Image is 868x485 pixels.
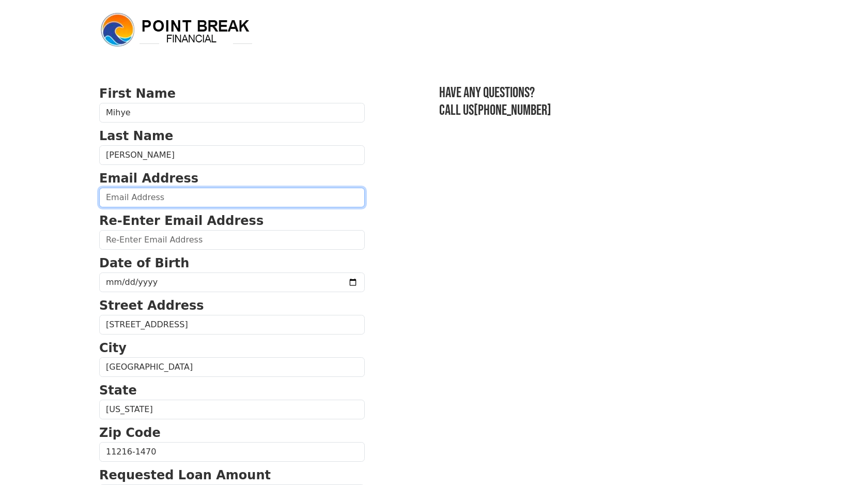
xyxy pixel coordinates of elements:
[99,171,198,186] strong: Email Address
[99,11,254,49] img: logo.png
[99,383,137,398] strong: State
[439,84,769,102] h3: Have any questions?
[99,214,263,228] strong: Re-Enter Email Address
[99,426,161,440] strong: Zip Code
[474,102,551,119] a: [PHONE_NUMBER]
[99,103,365,123] input: First Name
[99,315,365,335] input: Street Address
[99,256,189,270] strong: Date of Birth
[99,86,176,101] strong: First Name
[99,442,365,462] input: Zip Code
[99,145,365,165] input: Last Name
[99,188,365,207] input: Email Address
[99,357,365,377] input: City
[99,298,204,313] strong: Street Address
[439,102,769,119] h3: Call us
[99,230,365,250] input: Re-Enter Email Address
[99,129,173,143] strong: Last Name
[99,341,127,355] strong: City
[99,468,271,482] strong: Requested Loan Amount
